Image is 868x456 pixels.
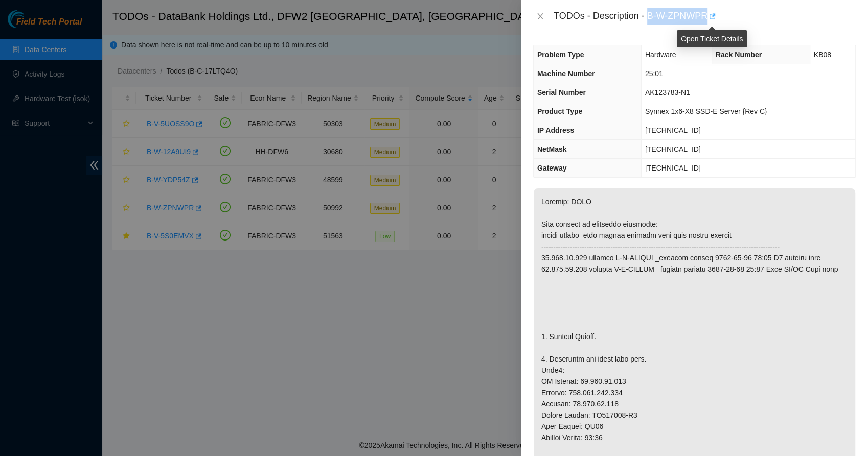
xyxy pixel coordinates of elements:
span: Gateway [537,164,567,172]
span: Synnex 1x6-X8 SSD-E Server {Rev C} [645,107,767,115]
button: Close [533,12,547,21]
div: TODOs - Description - B-W-ZPNWPR [554,8,856,25]
span: Machine Number [537,69,595,78]
span: Serial Number [537,88,586,97]
span: [TECHNICAL_ID] [645,164,701,172]
span: close [536,12,544,20]
span: [TECHNICAL_ID] [645,145,701,153]
span: [TECHNICAL_ID] [645,126,701,134]
span: NetMask [537,145,567,153]
span: Rack Number [716,51,762,59]
span: KB08 [814,51,831,59]
span: Hardware [645,51,676,59]
div: Open Ticket Details [677,30,747,47]
span: AK123783-N1 [645,88,690,97]
span: IP Address [537,126,574,134]
span: Product Type [537,107,582,115]
span: 25:01 [645,69,663,78]
span: Problem Type [537,51,584,59]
